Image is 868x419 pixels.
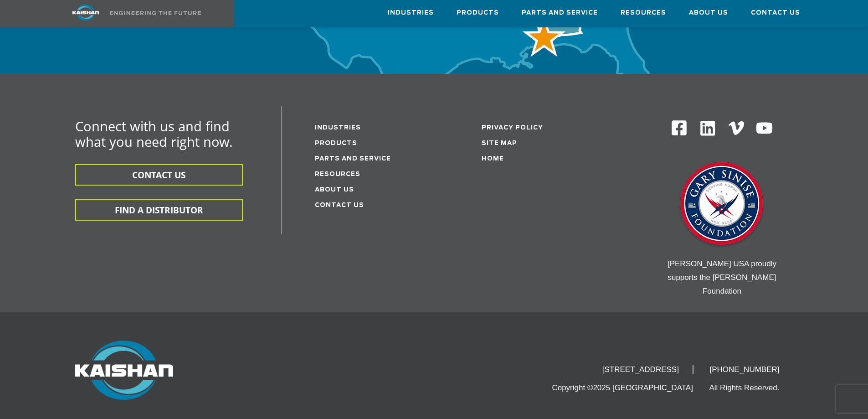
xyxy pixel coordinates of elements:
[482,125,543,131] a: Privacy Policy
[315,125,361,131] a: Industries
[75,199,243,221] button: FIND A DISTRIBUTOR
[699,119,717,137] img: Linkedin
[751,0,800,25] a: Contact Us
[51,5,120,21] img: kaishan logo
[689,8,728,18] span: About Us
[457,8,499,18] span: Products
[621,8,666,18] span: Resources
[388,8,434,18] span: Industries
[482,140,517,146] a: Site Map
[621,0,666,25] a: Resources
[315,140,357,146] a: Products
[689,0,728,25] a: About Us
[522,0,598,25] a: Parts and Service
[668,259,776,295] span: [PERSON_NAME] USA proudly supports the [PERSON_NAME] Foundation
[315,171,360,177] a: Resources
[315,187,354,193] a: About Us
[75,341,173,400] img: Kaishan
[315,156,391,162] a: Parts and service
[388,0,434,25] a: Industries
[457,0,499,25] a: Products
[110,11,201,15] img: Engineering the future
[676,159,767,250] img: Gary Sinise Foundation
[755,119,773,137] img: Youtube
[482,156,504,162] a: Home
[671,119,688,136] img: Facebook
[589,365,693,374] li: [STREET_ADDRESS]
[751,8,800,18] span: Contact Us
[696,365,793,374] li: [PHONE_NUMBER]
[522,8,598,18] span: Parts and Service
[709,383,793,393] li: All Rights Reserved.
[729,121,744,134] img: Vimeo
[75,164,243,186] button: CONTACT US
[75,117,233,150] span: Connect with us and find what you need right now.
[552,383,707,393] li: Copyright ©2025 [GEOGRAPHIC_DATA]
[315,202,364,208] a: Contact Us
